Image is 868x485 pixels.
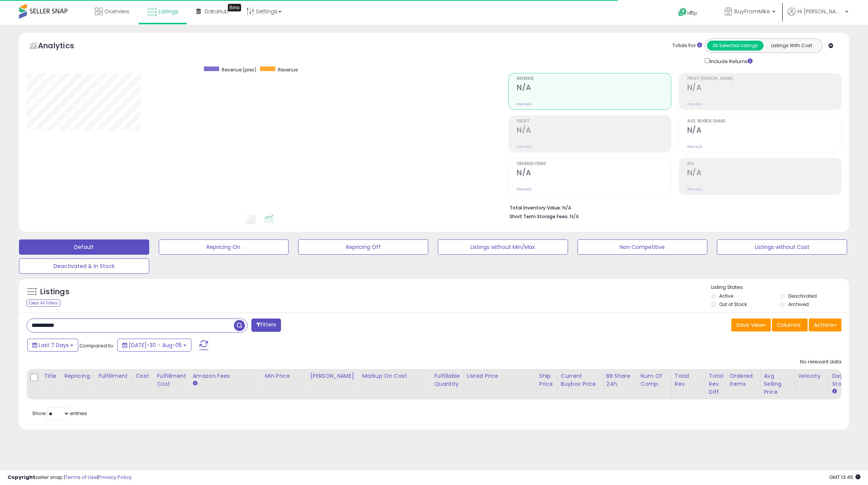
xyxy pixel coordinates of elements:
[707,41,764,51] button: All Selected Listings
[517,162,671,166] span: Ordered Items
[510,203,836,212] li: N/A
[672,42,702,49] div: Totals For
[136,372,151,380] div: Cost
[687,119,841,124] span: Avg. Buybox Share
[687,10,698,16] span: Help
[27,300,60,307] div: Clear All Filters
[730,372,758,388] div: Ordered Items
[570,213,579,220] span: N/A
[467,372,533,380] div: Listed Price
[117,339,191,352] button: [DATE]-30 - Aug-05
[205,8,229,15] span: DataHub
[104,8,129,15] span: Overview
[38,40,89,53] h5: Analytics
[687,162,841,166] span: ROI
[129,341,182,349] span: [DATE]-30 - Aug-05
[672,2,712,25] a: Help
[222,67,256,73] span: Revenue (prev)
[228,4,241,11] div: Tooltip anchor
[517,168,671,179] h2: N/A
[788,293,817,299] label: Deactivated
[517,77,671,81] span: Revenue
[98,372,129,380] div: Fulfillment
[832,372,860,388] div: Days In Stock
[687,83,841,94] h2: N/A
[19,239,149,255] button: Default
[39,341,69,349] span: Last 7 Days
[797,8,843,15] span: Hi [PERSON_NAME]
[157,372,186,388] div: Fulfillment Cost
[719,293,733,299] label: Active
[298,239,428,255] button: Repricing Off
[517,83,671,94] h2: N/A
[159,8,178,15] span: Listings
[193,372,258,380] div: Amazon Fees
[265,372,304,380] div: Min Price
[687,144,702,149] small: Prev: N/A
[800,358,841,366] div: No relevant data
[687,187,702,192] small: Prev: N/A
[32,410,87,417] span: Show: entries
[763,41,820,51] button: Listings With Cost
[606,372,634,388] div: BB Share 24h.
[687,126,841,136] h2: N/A
[193,380,197,387] small: Amazon Fees.
[675,372,702,388] div: Total Rev.
[362,372,428,380] div: Markup on Cost
[578,239,708,255] button: Non Competitive
[687,102,702,106] small: Prev: N/A
[434,372,460,388] div: Fulfillable Quantity
[641,372,668,388] div: Num of Comp.
[678,8,687,17] i: Get Help
[359,369,431,399] th: The percentage added to the cost of goods (COGS) that forms the calculator for Min & Max prices.
[44,372,58,380] div: Title
[777,321,801,329] span: Columns
[517,187,532,192] small: Prev: N/A
[251,319,281,332] button: Filters
[64,372,92,380] div: Repricing
[798,372,826,380] div: Velocity
[709,372,723,396] div: Total Rev. Diff.
[278,67,298,73] span: Revenue
[717,239,847,255] button: Listings without Cost
[517,102,532,106] small: Prev: N/A
[517,119,671,124] span: Profit
[310,372,355,380] div: [PERSON_NAME]
[731,319,771,331] button: Save View
[809,319,841,331] button: Actions
[561,372,600,388] div: Current Buybox Price
[687,168,841,179] h2: N/A
[711,284,849,291] p: Listing States:
[27,339,78,352] button: Last 7 Days
[788,8,848,25] a: Hi [PERSON_NAME]
[517,126,671,136] h2: N/A
[764,372,792,396] div: Avg Selling Price
[40,287,69,297] h5: Listings
[772,319,808,331] button: Columns
[159,239,289,255] button: Repricing On
[687,77,841,81] span: Profit [PERSON_NAME]
[719,301,747,307] label: Out of Stock
[788,301,809,307] label: Archived
[734,8,770,15] span: BuyFromMike
[517,144,532,149] small: Prev: N/A
[79,342,114,349] span: Compared to:
[438,239,568,255] button: Listings without Min/Max
[539,372,554,388] div: Ship Price
[19,258,149,274] button: Deactivated & In Stock
[510,204,561,211] b: Total Inventory Value:
[832,388,837,395] small: Days In Stock.
[510,213,569,220] b: Short Term Storage Fees:
[699,57,762,65] div: Include Returns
